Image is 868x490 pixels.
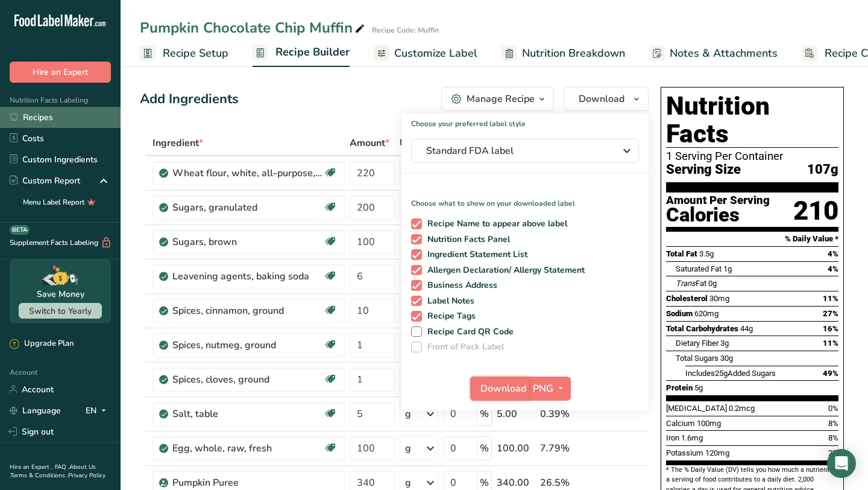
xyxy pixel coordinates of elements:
span: Front of Pack Label [422,342,505,352]
div: Add Ingredients [140,89,239,109]
span: PNG [533,381,553,396]
span: 4% [828,264,838,273]
span: Fat [676,279,706,288]
div: Open Intercom Messenger [827,449,856,478]
span: Nutrition Breakdown [522,45,625,62]
span: Switch to Yearly [29,305,92,317]
div: 5.00 [497,407,535,421]
span: Recipe Setup [163,45,228,62]
span: Potassium [666,448,703,457]
button: Switch to Yearly [19,303,102,319]
div: Calories [666,206,770,224]
span: Cholesterol [666,294,708,303]
span: Recipe Builder [275,44,350,60]
span: 44g [740,324,753,333]
button: Hire an Expert [10,62,111,83]
a: FAQ . [55,463,69,471]
span: Recipe Name to appear above label [422,218,568,229]
p: Choose what to show on your downloaded label [401,188,649,209]
span: Download [480,381,526,396]
span: 0g [708,279,717,288]
button: Manage Recipe [441,87,554,111]
div: g [405,476,411,490]
a: Language [10,400,61,421]
span: Total Carbohydrates [666,324,738,333]
a: About Us . [10,463,96,480]
span: Standard FDA label [426,144,607,158]
a: Customize Label [374,40,477,67]
div: Manage Recipe [467,92,535,106]
div: Upgrade Plan [10,338,74,350]
span: [MEDICAL_DATA] [666,404,727,413]
span: 8% [828,419,838,428]
button: Download [470,377,529,401]
span: 25g [715,369,728,378]
span: 100mg [697,419,721,428]
span: Ingredient [153,136,203,150]
div: BETA [10,225,30,235]
span: Dietary Fiber [676,339,719,348]
div: 26.5% [540,476,591,490]
span: Total Sugars [676,354,719,363]
span: 3g [720,339,729,348]
span: 0.2mcg [729,404,755,413]
div: g [405,407,411,421]
span: Amount [350,136,389,150]
a: Hire an Expert . [10,463,52,471]
div: Wheat flour, white, all-purpose, self-rising, enriched [172,166,323,180]
button: Standard FDA label [411,139,639,163]
div: Amount Per Serving [666,195,770,206]
a: Terms & Conditions . [10,471,68,480]
span: Iron [666,433,679,442]
div: EN [86,403,111,418]
div: 0.39% [540,407,591,421]
div: 340.00 [497,476,535,490]
span: Nutrition Facts Panel [422,234,511,245]
span: 5g [694,383,703,392]
span: Download [579,92,624,106]
span: 1g [723,264,732,273]
div: 7.79% [540,441,591,456]
div: Sugars, brown [172,235,323,249]
a: Privacy Policy [68,471,105,480]
div: Egg, whole, raw, fresh [172,441,323,456]
span: Recipe Card QR Code [422,326,514,337]
span: 30mg [709,294,729,303]
span: Allergen Declaration/ Allergy Statement [422,265,585,276]
a: Recipe Builder [253,39,350,68]
div: Spices, cinnamon, ground [172,304,323,318]
div: Salt, table [172,407,323,421]
span: Protein [666,383,693,392]
span: Total Fat [666,249,697,258]
span: 120mg [705,448,729,457]
span: 27% [823,309,838,318]
span: 8% [828,433,838,442]
span: Includes Added Sugars [685,369,776,378]
button: PNG [529,377,571,401]
h1: Choose your preferred label style [401,113,649,129]
div: Spices, cloves, ground [172,372,323,387]
span: Ingredient Statement List [422,249,528,260]
a: Nutrition Breakdown [502,40,625,67]
span: 30g [720,354,733,363]
span: Saturated Fat [676,264,722,273]
div: 210 [793,195,838,227]
div: Recipe Code: Muffin [372,25,439,36]
span: 1.6mg [681,433,703,442]
div: Leavening agents, baking soda [172,269,323,284]
div: Spices, nutmeg, ground [172,338,323,352]
h1: Nutrition Facts [666,92,838,148]
div: 100.00 [497,441,535,456]
span: 2% [828,448,838,457]
button: Download [564,87,649,111]
a: Recipe Setup [140,40,228,67]
a: Notes & Attachments [649,40,778,67]
span: 3.5g [699,249,714,258]
div: 1 Serving Per Container [666,150,838,162]
span: 11% [823,294,838,303]
span: Serving Size [666,162,741,177]
span: Recipe Tags [422,311,476,322]
span: 4% [828,249,838,258]
span: Calcium [666,419,695,428]
span: Business Address [422,280,498,291]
